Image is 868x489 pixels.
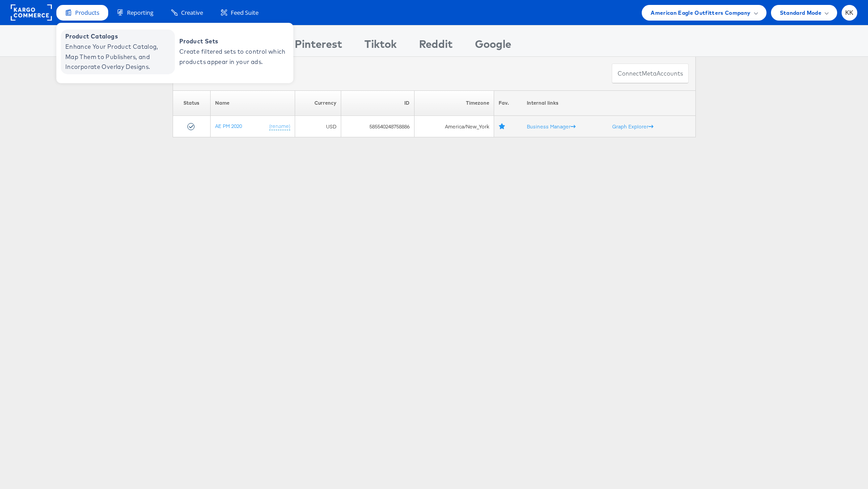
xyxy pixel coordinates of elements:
div: Pinterest [295,36,342,56]
span: Create filtered sets to control which products appear in your ads. [179,47,287,67]
a: AE PM 2020 [215,123,242,129]
span: Product Catalogs [65,31,173,42]
td: USD [295,116,341,137]
div: Tiktok [364,36,397,56]
button: ConnectmetaAccounts [612,64,689,84]
th: ID [341,90,415,116]
span: Creative [181,9,203,17]
th: Name [210,90,295,116]
th: Timezone [415,90,494,116]
a: Business Manager [527,123,576,130]
th: Status [173,90,210,116]
a: Product Sets Create filtered sets to control which products appear in your ads. [175,30,289,74]
div: Reddit [419,36,453,56]
a: Graph Explorer [612,123,653,130]
span: Products [75,9,99,17]
th: Currency [295,90,341,116]
span: KK [845,10,854,16]
td: America/New_York [415,116,494,137]
span: Standard Mode [780,8,821,17]
td: 585540248758886 [341,116,415,137]
span: Feed Suite [231,9,258,17]
span: meta [642,69,656,78]
a: (rename) [269,123,290,130]
span: American Eagle Outfitters Company [651,8,750,17]
div: Google [475,36,511,56]
a: Product Catalogs Enhance Your Product Catalog, Map Them to Publishers, and Incorporate Overlay De... [61,30,175,74]
span: Product Sets [179,36,287,47]
span: Enhance Your Product Catalog, Map Them to Publishers, and Incorporate Overlay Designs. [65,42,173,72]
span: Reporting [127,9,153,17]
